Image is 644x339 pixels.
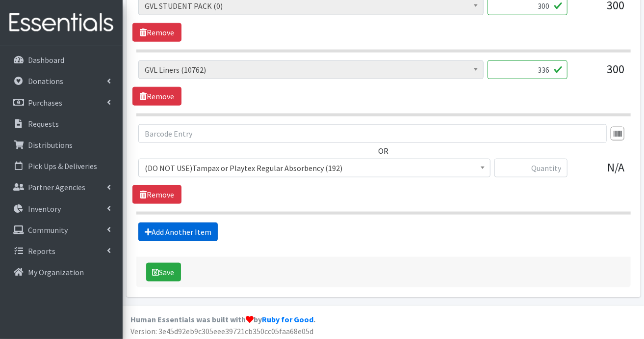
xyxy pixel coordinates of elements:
a: Remove [132,87,181,106]
a: Community [4,220,119,240]
a: Pick Ups & Deliveries [4,156,119,176]
p: Community [28,225,68,235]
p: Dashboard [28,55,64,65]
label: OR [378,145,388,157]
a: Ruby for Good [262,314,313,324]
span: GVL Liners (10762) [145,63,477,77]
p: Purchases [28,98,62,108]
button: Save [146,263,181,282]
strong: Human Essentials was built with by . [130,314,315,324]
p: Pick Ups & Deliveries [28,161,97,171]
p: Distributions [28,140,73,150]
p: Donations [28,76,63,86]
span: GVL Liners (10762) [138,60,484,79]
p: My Organization [28,267,84,277]
input: Quantity [488,60,567,79]
span: (DO NOT USE)Tampax or Playtex Regular Absorbency (192) [138,159,490,177]
input: Barcode Entry [138,124,607,143]
a: Requests [4,114,119,134]
p: Partner Agencies [28,182,85,192]
a: Purchases [4,93,119,113]
div: 300 [575,60,624,87]
p: Requests [28,119,59,129]
span: (DO NOT USE)Tampax or Playtex Regular Absorbency (192) [145,161,484,175]
p: Reports [28,246,55,256]
span: Version: 3e45d92eb9c305eee39721cb350cc05faa68e05d [130,326,313,336]
a: Remove [132,185,181,204]
p: Inventory [28,204,61,214]
a: Donations [4,71,119,91]
input: Quantity [494,159,567,177]
a: Inventory [4,199,119,219]
a: Reports [4,241,119,261]
a: Partner Agencies [4,177,119,197]
img: HumanEssentials [4,6,119,39]
a: Dashboard [4,50,119,70]
div: N/A [575,159,624,185]
a: My Organization [4,262,119,282]
a: Add Another Item [138,223,218,241]
a: Remove [132,23,181,42]
a: Distributions [4,135,119,155]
